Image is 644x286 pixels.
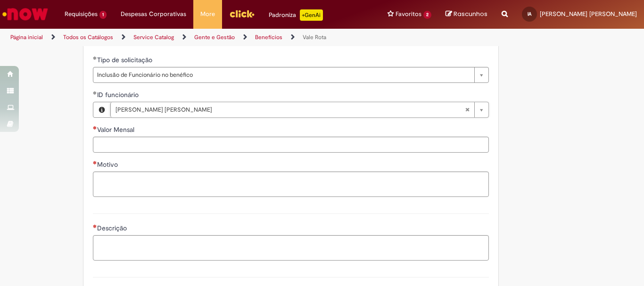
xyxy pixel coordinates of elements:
a: [PERSON_NAME] [PERSON_NAME]Limpar campo ID funcionário [110,102,488,117]
span: Obrigatório Preenchido [93,91,97,95]
span: More [200,9,215,19]
img: ServiceNow [1,5,50,24]
a: Vale Rota [303,33,326,41]
a: Gente e Gestão [194,33,235,41]
span: Necessários [93,161,97,164]
p: +GenAi [300,9,323,21]
textarea: Motivo [93,172,489,197]
span: Obrigatório Preenchido [93,56,97,60]
span: Favoritos [396,9,421,19]
a: Página inicial [10,33,43,41]
input: Valor Mensal [93,137,489,153]
span: Requisições [65,9,98,19]
span: 1 [99,11,107,19]
span: Descrição [97,224,129,232]
div: Padroniza [269,9,323,21]
span: IA [528,11,531,17]
span: Valor Mensal [97,125,136,134]
span: Tipo de solicitação [97,56,154,64]
span: Inclusão de Funcionário no benéfico [97,67,470,82]
a: Todos os Catálogos [63,33,113,41]
textarea: Descrição [93,235,489,261]
button: ID funcionário, Visualizar este registro Isabella De Rosa Antonio [93,102,110,117]
span: [PERSON_NAME] [PERSON_NAME] [540,10,637,18]
span: Motivo [97,160,120,169]
a: Rascunhos [446,10,487,19]
abbr: Limpar campo ID funcionário [460,102,474,117]
span: Despesas Corporativas [121,9,186,19]
span: Rascunhos [454,9,487,18]
img: click_logo_yellow_360x200.png [229,7,255,21]
span: Necessários [93,126,97,130]
ul: Trilhas de página [7,29,422,46]
a: Benefícios [255,33,282,41]
span: Necessários - ID funcionário [97,90,140,99]
span: [PERSON_NAME] [PERSON_NAME] [116,102,465,117]
span: Necessários [93,224,97,228]
span: 2 [423,11,431,19]
a: Service Catalog [133,33,174,41]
